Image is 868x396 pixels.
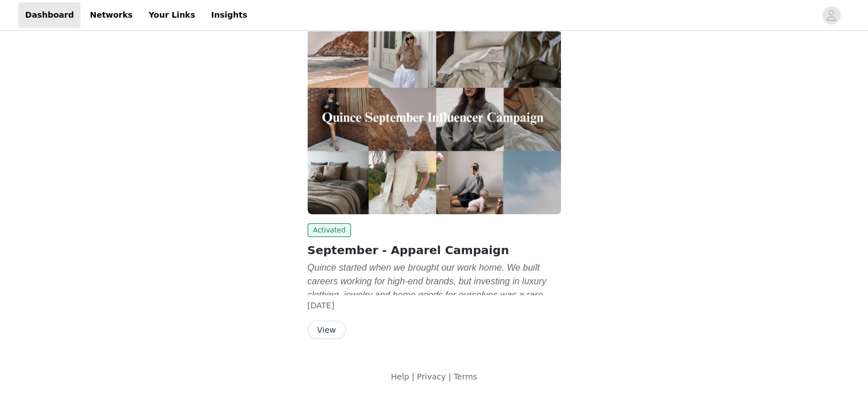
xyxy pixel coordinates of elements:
a: Privacy [417,372,446,381]
img: Quince [308,25,561,214]
a: Help [391,372,409,381]
a: Terms [454,372,477,381]
span: [DATE] [308,301,334,310]
div: avatar [826,6,837,25]
a: Networks [83,2,139,28]
span: Activated [308,223,352,237]
h2: September - Apparel Campaign [308,242,561,259]
button: View [308,321,346,339]
span: | [449,372,451,381]
a: Dashboard [18,2,80,28]
a: Your Links [142,2,202,28]
em: Quince started when we brought our work home. We built careers working for high-end brands, but i... [308,263,551,341]
a: Insights [204,2,254,28]
a: View [308,326,346,334]
span: | [411,372,414,381]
